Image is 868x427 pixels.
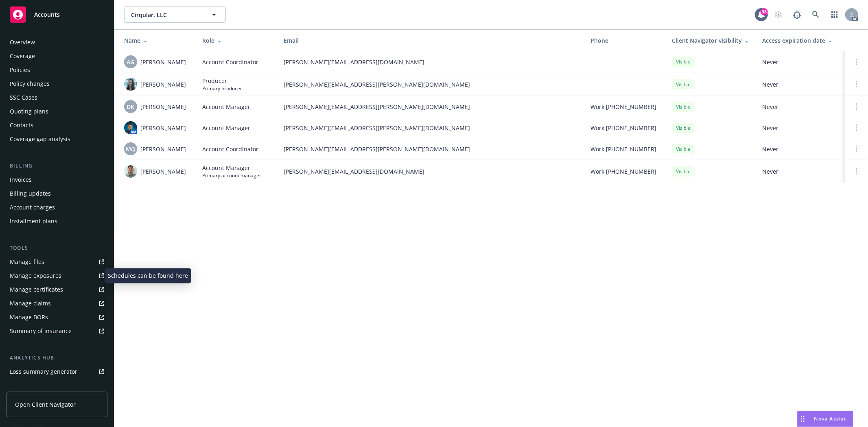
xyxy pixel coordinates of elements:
[284,124,577,132] span: [PERSON_NAME][EMAIL_ADDRESS][PERSON_NAME][DOMAIN_NAME]
[789,7,805,23] a: Report a Bug
[762,167,839,176] span: Never
[140,124,186,132] span: [PERSON_NAME]
[140,80,186,89] span: [PERSON_NAME]
[672,123,695,133] div: Visible
[10,215,57,228] div: Installment plans
[10,365,77,378] div: Loss summary generator
[202,102,250,111] span: Account Manager
[284,80,577,89] span: [PERSON_NAME][EMAIL_ADDRESS][PERSON_NAME][DOMAIN_NAME]
[10,63,30,76] div: Policies
[127,102,135,111] span: DK
[590,124,656,132] span: Work [PHONE_NUMBER]
[7,3,107,26] a: Accounts
[124,121,137,134] img: photo
[672,57,695,67] div: Visible
[10,133,70,146] div: Coverage gap analysis
[762,145,839,153] span: Never
[7,297,107,310] a: Manage claims
[7,77,107,90] a: Policy changes
[34,11,60,18] span: Accounts
[124,36,189,45] div: Name
[7,50,107,63] a: Coverage
[826,7,843,23] a: Switch app
[762,36,839,45] div: Access expiration date
[7,133,107,146] a: Coverage gap analysis
[140,58,186,66] span: [PERSON_NAME]
[10,325,72,338] div: Summary of insurance
[10,50,35,63] div: Coverage
[10,119,33,132] div: Contacts
[672,79,695,89] div: Visible
[672,36,749,45] div: Client Navigator visibility
[202,124,250,132] span: Account Manager
[284,167,577,176] span: [PERSON_NAME][EMAIL_ADDRESS][DOMAIN_NAME]
[762,102,839,111] span: Never
[7,119,107,132] a: Contacts
[202,172,261,179] span: Primary account manager
[7,215,107,228] a: Installment plans
[7,173,107,186] a: Invoices
[590,167,656,176] span: Work [PHONE_NUMBER]
[808,7,824,23] a: Search
[131,11,201,19] span: Cirqular, LLC
[672,102,695,112] div: Visible
[590,145,656,153] span: Work [PHONE_NUMBER]
[10,187,51,200] div: Billing updates
[10,77,50,90] div: Policy changes
[284,58,577,66] span: [PERSON_NAME][EMAIL_ADDRESS][DOMAIN_NAME]
[284,102,577,111] span: [PERSON_NAME][EMAIL_ADDRESS][PERSON_NAME][DOMAIN_NAME]
[140,145,186,153] span: [PERSON_NAME]
[124,165,137,178] img: photo
[284,145,577,153] span: [PERSON_NAME][EMAIL_ADDRESS][PERSON_NAME][DOMAIN_NAME]
[15,400,76,409] span: Open Client Navigator
[202,36,271,45] div: Role
[7,365,107,378] a: Loss summary generator
[124,78,137,91] img: photo
[10,36,35,49] div: Overview
[202,145,258,153] span: Account Coordinator
[797,411,853,427] button: Nova Assist
[7,255,107,268] a: Manage files
[7,354,107,362] div: Analytics hub
[7,244,107,252] div: Tools
[10,297,51,310] div: Manage claims
[798,411,808,427] div: Drag to move
[10,269,61,282] div: Manage exposures
[10,311,48,324] div: Manage BORs
[7,91,107,104] a: SSC Cases
[10,255,44,268] div: Manage files
[762,80,839,89] span: Never
[202,163,261,172] span: Account Manager
[770,7,787,23] a: Start snowing
[672,166,695,176] div: Visible
[10,105,48,118] div: Quoting plans
[10,173,32,186] div: Invoices
[202,76,242,85] span: Producer
[7,105,107,118] a: Quoting plans
[202,85,242,92] span: Primary producer
[7,325,107,338] a: Summary of insurance
[7,201,107,214] a: Account charges
[7,311,107,324] a: Manage BORs
[10,201,55,214] div: Account charges
[202,58,258,66] span: Account Coordinator
[140,167,186,176] span: [PERSON_NAME]
[124,7,226,23] button: Cirqular, LLC
[762,124,839,132] span: Never
[672,144,695,154] div: Visible
[127,58,135,66] span: AG
[140,102,186,111] span: [PERSON_NAME]
[814,415,846,422] span: Nova Assist
[284,36,577,45] div: Email
[7,269,107,282] a: Manage exposures
[126,145,136,153] span: MQ
[7,283,107,296] a: Manage certificates
[590,102,656,111] span: Work [PHONE_NUMBER]
[7,63,107,76] a: Policies
[7,187,107,200] a: Billing updates
[10,91,37,104] div: SSC Cases
[7,36,107,49] a: Overview
[10,283,63,296] div: Manage certificates
[762,58,839,66] span: Never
